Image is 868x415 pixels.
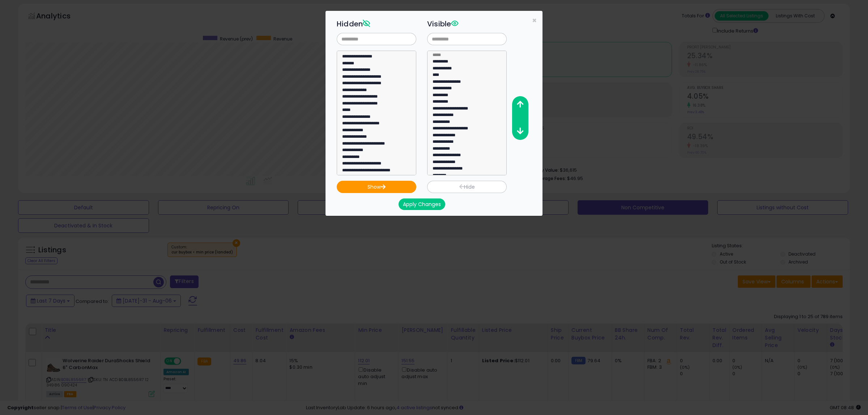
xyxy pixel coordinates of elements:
button: Apply Changes [399,198,445,210]
h3: Visible [427,18,507,29]
button: Hide [427,181,507,193]
span: × [532,15,537,26]
h3: Hidden [337,18,416,29]
button: Show [337,181,416,193]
